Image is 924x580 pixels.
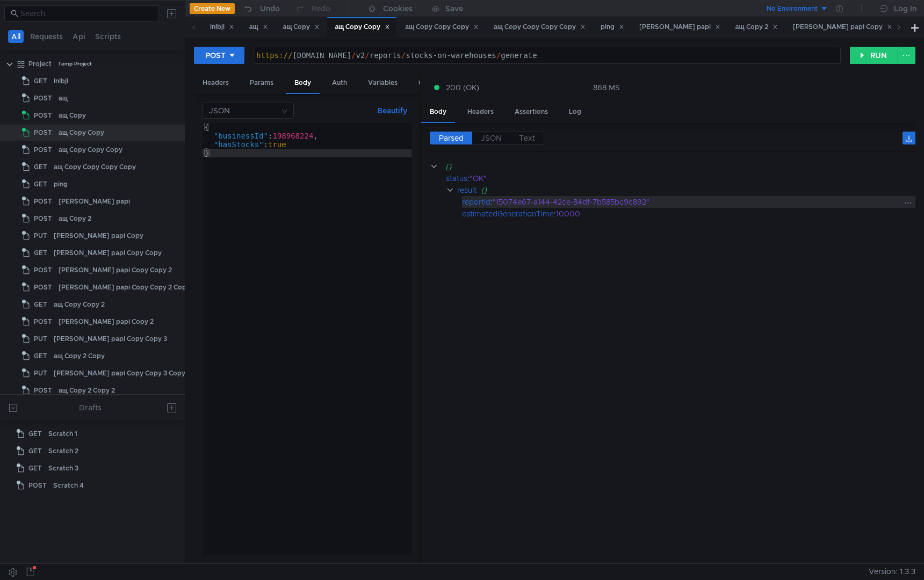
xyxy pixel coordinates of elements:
div: [PERSON_NAME] papi Copy Copy 2 [59,262,172,278]
div: Cookies [383,2,413,15]
span: GET [34,296,47,313]
div: ащ Copy Copy [335,21,390,33]
div: ащ Copy Copy Copy [59,142,122,158]
div: 868 MS [593,83,620,92]
div: Drafts [79,401,102,414]
div: ащ Copy Copy Copy Copy [54,159,136,175]
div: Other [410,73,445,93]
div: Log [560,102,590,122]
div: Body [286,73,320,94]
span: POST [34,262,52,278]
div: {} [481,184,901,196]
span: GET [28,460,42,476]
span: 200 (OK) [446,82,479,93]
div: lnlbjl [54,73,68,89]
div: ащ Copy 2 [59,211,91,227]
span: GET [34,176,47,192]
button: Requests [27,30,66,43]
span: GET [34,245,47,261]
div: {} [445,161,900,172]
div: Redo [312,2,330,15]
span: PUT [34,228,47,244]
span: POST [28,477,47,494]
span: POST [34,279,52,295]
div: [PERSON_NAME] papi Copy 2 [59,314,154,330]
span: Text [519,133,535,143]
div: [PERSON_NAME] papi Copy Copy 3 [54,331,167,347]
button: Undo [235,1,287,17]
div: ping [601,21,624,33]
span: PUT [34,331,47,347]
span: PUT [34,365,47,381]
span: POST [34,107,52,124]
div: ащ Copy 2 [735,21,778,33]
div: Scratch 4 [53,477,84,494]
div: Headers [459,102,502,122]
div: [PERSON_NAME] papi Copy [793,21,892,33]
div: Variables [359,73,406,93]
div: Undo [260,2,280,15]
div: No Environment [767,4,818,14]
div: Scratch 1 [48,426,77,442]
span: POST [34,382,52,398]
span: GET [34,348,47,364]
div: ащ [249,21,268,33]
div: Params [241,73,282,93]
button: All [8,30,24,43]
div: ащ Copy [59,107,86,124]
div: [PERSON_NAME] papi [639,21,720,33]
span: POST [34,193,52,209]
div: Temp Project [58,56,92,72]
span: GET [28,443,42,459]
div: : [462,196,915,208]
span: GET [34,159,47,175]
div: "15074e67-a144-42ce-84df-7b585bc9c892" [493,196,901,208]
div: [PERSON_NAME] papi Copy Copy 3 Copy [54,365,185,381]
div: Auth [323,73,356,93]
div: Project [28,56,52,72]
div: Scratch 2 [48,443,78,459]
div: [PERSON_NAME] papi [59,193,130,209]
span: GET [28,426,42,442]
div: ping [54,176,68,192]
div: [PERSON_NAME] papi Copy Copy [54,245,162,261]
div: ащ Copy [283,21,320,33]
div: [PERSON_NAME] papi Copy [54,228,143,244]
span: POST [34,90,52,106]
span: POST [34,211,52,227]
div: ащ [59,90,68,106]
div: result [457,184,477,196]
button: Api [69,30,89,43]
span: POST [34,125,52,141]
div: "OK" [470,172,900,184]
input: Search... [20,8,153,19]
div: Headers [194,73,237,93]
button: POST [194,47,244,64]
div: ащ Copy Copy [59,125,104,141]
div: POST [205,49,226,61]
div: Scratch 3 [48,460,78,476]
span: Parsed [439,133,464,143]
div: reportId [462,196,490,208]
span: JSON [481,133,502,143]
div: Assertions [506,102,557,122]
div: estimatedGenerationTime [462,208,554,220]
div: Body [421,102,455,123]
div: status [446,172,467,184]
span: POST [34,142,52,158]
button: Redo [287,1,338,17]
span: GET [34,73,47,89]
div: ащ Copy Copy 2 [54,296,105,313]
div: ащ Copy 2 Copy [54,348,105,364]
button: Create New [190,3,235,14]
button: Scripts [92,30,124,43]
div: : [446,172,915,184]
span: Version: 1.3.3 [869,564,915,579]
button: RUN [850,47,898,64]
div: 10000 [556,208,903,220]
div: Log In [894,2,916,15]
div: [PERSON_NAME] papi Copy Copy 2 Copy [59,279,190,295]
div: ащ Copy 2 Copy 2 [59,382,115,398]
div: lnlbjl [210,21,234,33]
div: ащ Copy Copy Copy [405,21,479,33]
